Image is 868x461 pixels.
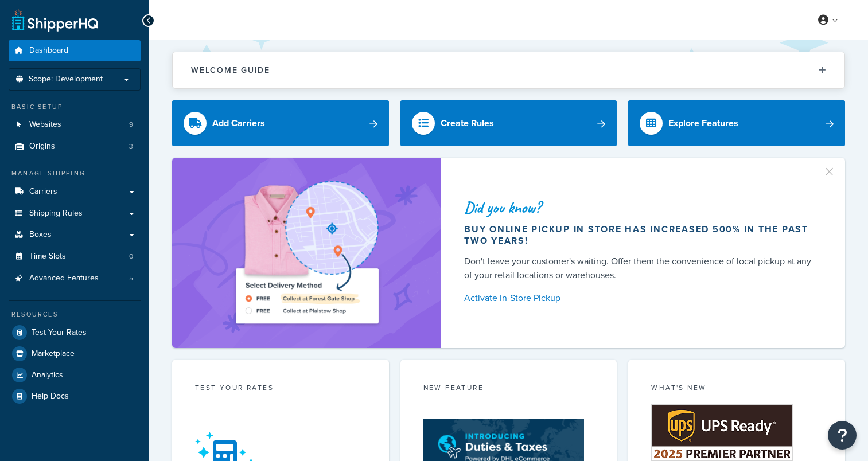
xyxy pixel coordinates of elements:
span: Time Slots [29,252,66,261]
a: Help Docs [9,386,141,407]
a: Explore Features [628,100,845,146]
li: Origins [9,136,141,157]
span: Websites [29,120,61,130]
span: Boxes [29,230,52,240]
div: Basic Setup [9,102,141,112]
div: Resources [9,310,141,319]
div: Explore Features [668,115,738,131]
div: Did you know? [464,200,818,216]
a: Boxes [9,224,141,245]
img: ad-shirt-map-b0359fc47e01cab431d101c4b569394f6a03f54285957d908178d52f29eb9668.png [203,175,411,331]
span: 0 [129,252,133,261]
a: Websites9 [9,114,141,135]
span: Help Docs [32,392,69,401]
span: Advanced Features [29,274,99,283]
div: Don't leave your customer's waiting. Offer them the convenience of local pickup at any of your re... [464,255,818,282]
a: Add Carriers [172,100,389,146]
button: Welcome Guide [173,52,844,88]
a: Analytics [9,365,141,385]
span: Shipping Rules [29,209,83,218]
li: Time Slots [9,246,141,267]
a: Shipping Rules [9,203,141,224]
span: Dashboard [29,46,68,56]
span: 5 [129,274,133,283]
div: Buy online pickup in store has increased 500% in the past two years! [464,224,818,247]
div: New Feature [423,382,594,396]
span: Marketplace [32,349,75,359]
div: What's New [651,382,822,396]
span: 3 [129,142,133,151]
span: Origins [29,142,55,151]
a: Dashboard [9,40,141,61]
div: Test your rates [195,382,366,396]
a: Activate In-Store Pickup [464,290,818,306]
span: Test Your Rates [32,328,87,338]
a: Test Your Rates [9,322,141,343]
li: Advanced Features [9,268,141,289]
span: 9 [129,120,133,130]
a: Marketplace [9,343,141,364]
span: Analytics [32,370,63,380]
a: Origins3 [9,136,141,157]
div: Add Carriers [212,115,265,131]
a: Carriers [9,181,141,202]
a: Time Slots0 [9,246,141,267]
h2: Welcome Guide [191,66,270,75]
a: Advanced Features5 [9,268,141,289]
span: Scope: Development [29,75,103,84]
li: Websites [9,114,141,135]
div: Create Rules [441,115,494,131]
a: Create Rules [400,100,617,146]
span: Carriers [29,187,57,197]
button: Open Resource Center [828,421,857,450]
div: Manage Shipping [9,169,141,178]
